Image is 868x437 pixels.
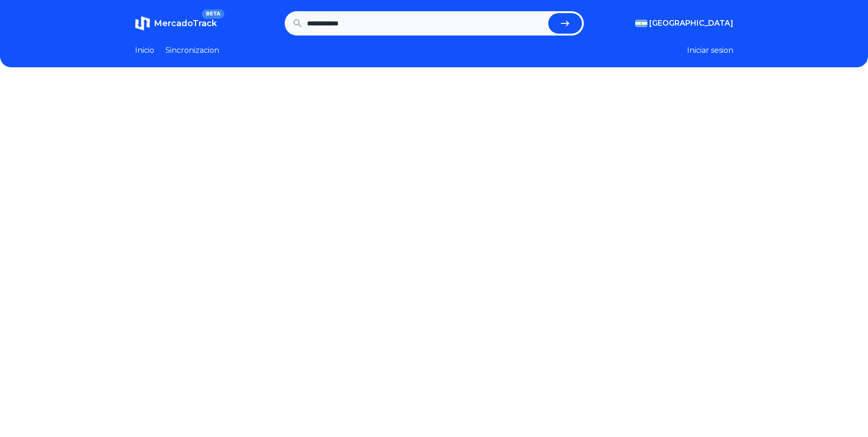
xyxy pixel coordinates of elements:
[135,16,150,31] img: MercadoTrack
[165,45,219,56] a: Sincronizacion
[687,45,733,56] button: Iniciar sesion
[135,45,154,56] a: Inicio
[635,18,733,29] button: [GEOGRAPHIC_DATA]
[154,18,217,29] span: MercadoTrack
[635,20,647,27] img: Argentina
[135,16,217,31] a: MercadoTrackBETA
[649,18,733,29] span: [GEOGRAPHIC_DATA]
[202,9,224,19] span: BETA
